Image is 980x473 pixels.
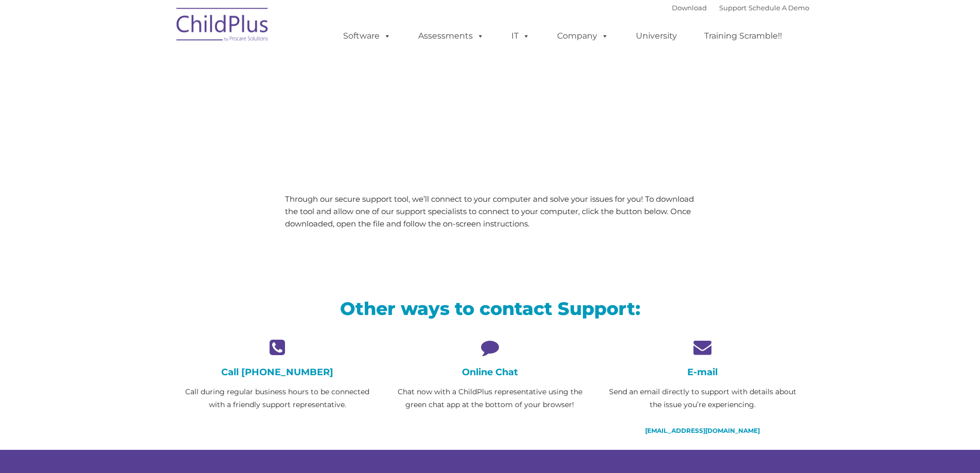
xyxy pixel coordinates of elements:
p: Chat now with a ChildPlus representative using the green chat app at the bottom of your browser! [391,386,589,411]
p: Call during regular business hours to be connected with a friendly support representative. [179,386,376,411]
h4: E-mail [604,366,801,378]
a: Support [719,4,746,12]
font: | [672,4,809,12]
a: Schedule A Demo [749,4,809,12]
p: Through our secure support tool, we’ll connect to your computer and solve your issues for you! To... [285,193,695,230]
a: Company [547,26,619,46]
a: [EMAIL_ADDRESS][DOMAIN_NAME] [645,427,760,434]
a: Assessments [408,26,494,46]
span: LiveSupport with SplashTop [179,74,564,106]
a: Training Scramble!! [694,26,792,46]
a: Software [333,26,401,46]
a: IT [501,26,540,46]
h4: Call [PHONE_NUMBER] [179,366,376,378]
h2: Other ways to contact Support: [179,297,801,320]
a: University [626,26,687,46]
a: Download [672,4,707,12]
img: ChildPlus by Procare Solutions [171,1,274,52]
h4: Online Chat [391,366,589,378]
p: Send an email directly to support with details about the issue you’re experiencing. [604,386,801,411]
